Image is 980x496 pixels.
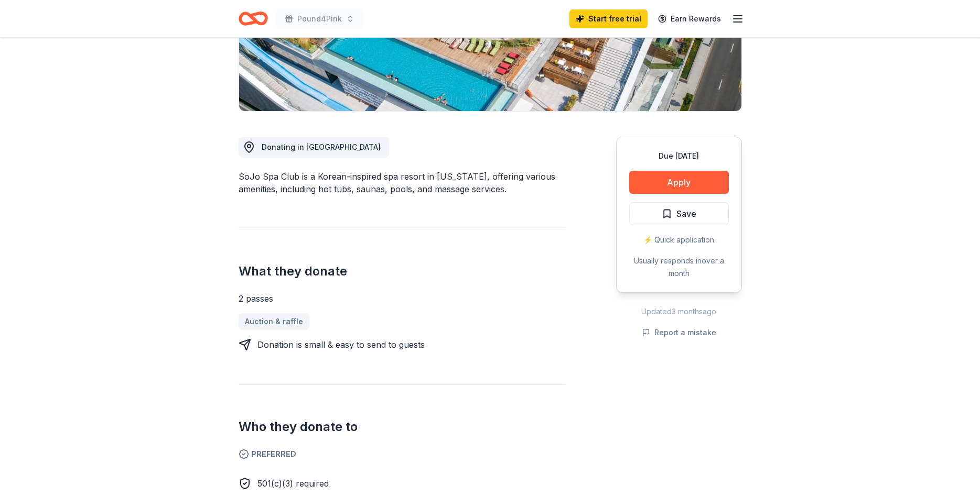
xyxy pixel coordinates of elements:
[676,207,696,221] span: Save
[629,255,729,280] div: Usually responds in over a month
[262,142,381,151] span: Donating in [GEOGRAPHIC_DATA]
[239,313,309,330] a: Auction & raffle
[629,171,729,194] button: Apply
[239,418,566,435] h2: Who they donate to
[276,8,363,29] button: Pound4Pink
[616,305,742,318] div: Updated 3 months ago
[297,13,342,25] span: Pound4Pink
[257,478,329,489] span: 501(c)(3) required
[239,6,268,31] a: Home
[239,170,566,195] div: SoJo Spa Club is a Korean-inspired spa resort in [US_STATE], offering various amenities, includin...
[239,263,566,280] h2: What they donate
[239,292,566,305] div: 2 passes
[257,338,425,351] div: Donation is small & easy to send to guests
[569,9,648,28] a: Start free trial
[629,150,729,162] div: Due [DATE]
[239,448,566,460] span: Preferred
[652,9,727,28] a: Earn Rewards
[642,326,716,339] button: Report a mistake
[629,234,729,246] div: ⚡️ Quick application
[629,202,729,225] button: Save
